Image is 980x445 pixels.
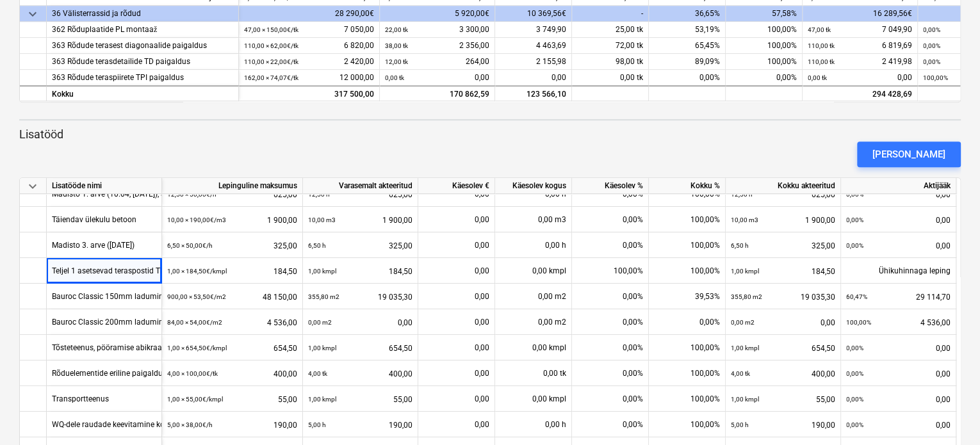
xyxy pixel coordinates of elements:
[385,58,408,65] small: 12,00 tk
[572,258,649,284] div: 100,00%
[423,284,489,309] div: 0,00
[385,87,489,103] div: 170 862,59
[308,319,332,326] small: 0,00 m2
[572,386,649,412] div: 0,00%
[841,258,956,284] div: Ühikuhinnaga leping
[726,22,803,38] div: 100,00%
[649,181,726,207] div: 100,00%
[52,6,233,22] div: 36 Välisterrassid ja rõdud
[857,142,961,167] button: [PERSON_NAME]
[731,181,835,207] div: 625,00
[649,360,726,386] div: 100,00%
[52,232,135,257] div: Madisto 3. arve (06.05.25)
[244,58,298,65] small: 110,00 × 22,00€ / tk
[731,344,759,352] small: 1,00 kmpl
[423,309,489,335] div: 0,00
[495,232,572,258] div: 0,00 h
[572,178,649,194] div: Käesolev %
[731,284,835,310] div: 19 035,30
[572,335,649,360] div: 0,00%
[731,191,753,198] small: 12,50 h
[495,258,572,284] div: 0,00 kmpl
[731,258,835,284] div: 184,50
[846,396,863,403] small: 0,00%
[846,242,863,249] small: 0,00%
[808,22,912,38] div: 7 049,90
[731,335,835,361] div: 654,50
[731,293,762,300] small: 355,80 m2
[495,412,572,437] div: 0,00 h
[572,70,649,86] div: 0,00 tk
[808,42,835,49] small: 110,00 tk
[244,54,374,70] div: 2 420,00
[495,335,572,360] div: 0,00 kmpl
[47,178,162,194] div: Lisatööde nimi
[423,386,489,412] div: 0,00
[923,74,948,81] small: 100,00%
[846,335,951,361] div: 0,00
[846,421,863,428] small: 0,00%
[385,22,489,38] div: 3 300,00
[52,207,136,232] div: Täiendav ülekulu betoon
[846,191,863,198] small: 0,00%
[649,22,726,38] div: 53,19%
[52,258,465,283] div: Teljel 1 asetsevad teraspostid TP 105-2tk on liiga pikad-lisatöö tala T102 uuesti monteerimine ja...
[308,181,412,207] div: 625,00
[308,284,412,310] div: 19 035,30
[244,74,298,81] small: 162,00 × 74,07€ / tk
[572,207,649,232] div: 0,00%
[308,207,412,233] div: 1 900,00
[308,421,326,428] small: 5,00 h
[572,309,649,335] div: 0,00%
[572,6,649,22] div: -
[649,412,726,437] div: 100,00%
[167,284,297,310] div: 48 150,00
[52,412,215,437] div: WQ-dele raudade keevitamine koos materjaliga
[385,70,489,86] div: 0,00
[308,344,336,352] small: 1,00 kmpl
[803,6,918,22] div: 16 289,56€
[923,26,940,33] small: 0,00%
[239,6,380,22] div: 28 290,00€
[167,386,297,412] div: 55,00
[308,370,327,377] small: 4,00 tk
[167,421,213,428] small: 5,00 × 38,00€ / h
[649,70,726,86] div: 0,00%
[385,38,489,54] div: 2 356,00
[731,360,835,387] div: 400,00
[167,412,297,438] div: 190,00
[731,370,750,377] small: 4,00 tk
[808,38,912,54] div: 6 819,69
[572,412,649,437] div: 0,00%
[308,232,412,259] div: 325,00
[846,181,951,207] div: 0,00
[52,54,233,70] div: 363 Rõdude terasdetailide TD paigaldus
[308,412,412,438] div: 190,00
[495,38,572,54] div: 4 463,69
[923,58,940,65] small: 0,00%
[846,370,863,377] small: 0,00%
[731,216,758,223] small: 10,00 m3
[731,421,749,428] small: 5,00 h
[303,178,418,194] div: Varasemalt akteeritud
[52,360,167,385] div: Rõduelementide eriline paigaldus
[244,38,374,54] div: 6 820,00
[19,127,961,142] p: Lisatööd
[167,207,297,233] div: 1 900,00
[52,70,233,86] div: 363 Rõdude teraspiirete TPI paigaldus
[167,232,297,259] div: 325,00
[167,335,297,361] div: 654,50
[244,70,374,86] div: 12 000,00
[244,42,298,49] small: 110,00 × 62,00€ / tk
[649,38,726,54] div: 65,45%
[846,412,951,438] div: 0,00
[572,22,649,38] div: 25,00 tk
[726,70,803,86] div: 0,00%
[308,216,336,223] small: 10,00 m3
[841,178,956,194] div: Aktijääk
[495,386,572,412] div: 0,00 kmpl
[418,178,495,194] div: Käesolev €
[846,319,871,326] small: 100,00%
[167,309,297,336] div: 4 536,00
[726,38,803,54] div: 100,00%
